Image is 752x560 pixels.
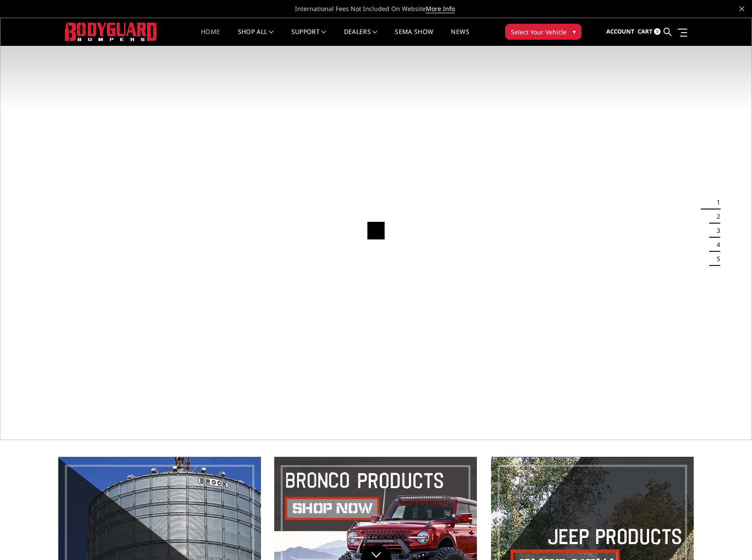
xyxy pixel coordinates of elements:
[638,27,653,35] span: Cart
[711,195,720,209] button: 1 of 5
[573,27,576,36] span: ▾
[65,22,158,41] img: BODYGUARD BUMPERS
[426,4,455,13] a: More Info
[201,29,220,46] a: Home
[511,27,567,37] span: Select Your Vehicle
[711,252,720,266] button: 5 of 5
[711,209,720,224] button: 2 of 5
[606,27,635,35] span: Account
[654,28,661,35] span: 0
[606,20,635,44] a: Account
[238,29,274,46] a: shop all
[395,29,433,46] a: SEMA Show
[291,29,326,46] a: Support
[638,20,661,44] a: Cart 0
[711,238,720,252] button: 4 of 5
[505,24,582,40] button: Select Your Vehicle
[344,29,378,46] a: Dealers
[451,29,469,46] a: News
[711,224,720,238] button: 3 of 5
